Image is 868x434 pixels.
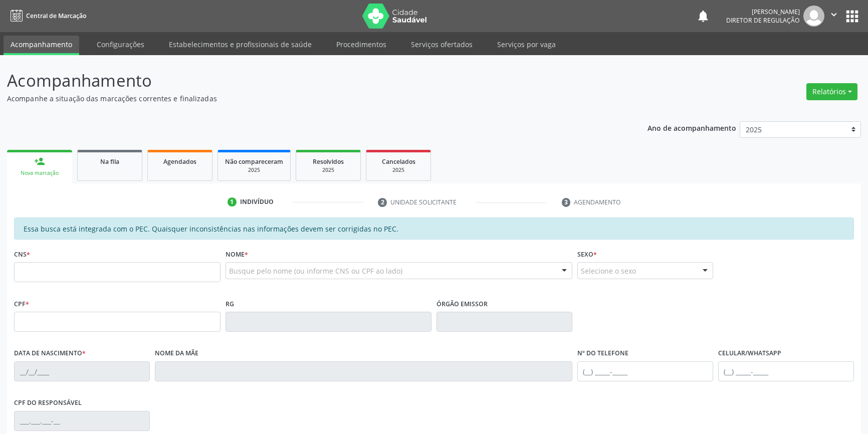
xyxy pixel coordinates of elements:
div: [PERSON_NAME] [726,8,800,16]
a: Serviços ofertados [404,36,480,53]
button:  [824,6,843,27]
span: Resolvidos [313,157,344,166]
span: Diretor de regulação [726,16,800,25]
label: Sexo [577,247,597,262]
input: (__) _____-_____ [577,361,713,381]
p: Ano de acompanhamento [647,121,736,134]
p: Acompanhe a situação das marcações correntes e finalizadas [7,93,605,104]
label: CPF [14,296,29,312]
button: Relatórios [806,83,857,100]
div: 2025 [373,166,423,174]
label: Órgão emissor [437,296,488,312]
label: CPF do responsável [14,395,82,411]
button: notifications [696,9,710,23]
p: Acompanhamento [7,68,605,93]
div: 1 [228,197,237,206]
div: 2025 [225,166,283,174]
span: Na fila [100,157,119,166]
input: __/__/____ [14,361,150,381]
a: Estabelecimentos e profissionais de saúde [162,36,319,53]
label: Nome da mãe [155,346,198,361]
label: CNS [14,247,30,262]
span: Não compareceram [225,157,283,166]
a: Central de Marcação [7,8,86,24]
input: ___.___.___-__ [14,411,150,431]
div: Essa busca está integrada com o PEC. Quaisquer inconsistências nas informações devem ser corrigid... [14,218,854,240]
label: RG [226,296,234,312]
span: Cancelados [382,157,415,166]
label: Data de nascimento [14,346,86,361]
div: 2025 [303,166,353,174]
img: img [803,6,824,27]
span: Busque pelo nome (ou informe CNS ou CPF ao lado) [229,266,402,276]
label: Nº do Telefone [577,346,628,361]
span: Agendados [163,157,196,166]
span: Central de Marcação [26,12,86,20]
div: Nova marcação [14,169,65,177]
i:  [828,9,839,20]
label: Celular/WhatsApp [718,346,781,361]
div: Indivíduo [240,197,274,206]
input: (__) _____-_____ [718,361,854,381]
a: Acompanhamento [4,36,79,55]
label: Nome [226,247,248,262]
a: Serviços por vaga [490,36,563,53]
div: person_add [34,156,45,167]
button: apps [843,8,861,25]
a: Configurações [90,36,151,53]
span: Selecione o sexo [581,266,636,276]
a: Procedimentos [329,36,393,53]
